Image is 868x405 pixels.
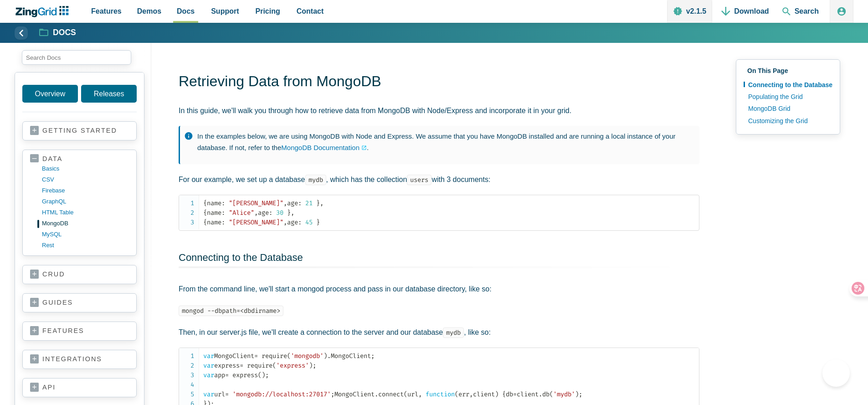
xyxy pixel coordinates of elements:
span: ( [550,390,553,398]
a: getting started [30,126,129,135]
a: crud [30,270,129,279]
p: In this guide, we'll walk you through how to retrieve data from MongoDB with Node/Express and inc... [179,104,699,117]
span: = [254,352,258,360]
a: Releases [81,85,137,103]
span: ) [575,390,579,398]
span: { [502,390,506,398]
code: name age name age name age [203,198,699,227]
span: : [269,209,272,217]
span: Pricing [256,5,280,17]
a: data [30,155,129,163]
span: . [539,390,542,398]
span: ; [313,362,316,369]
span: require [247,362,272,369]
span: = [513,390,517,398]
span: 'express' [276,362,309,369]
span: = [240,362,243,369]
p: For our example, we set up a database , which has the collection with 3 documents: [179,173,699,186]
span: Demos [137,5,161,17]
span: } [316,199,320,207]
span: 'mongodb://localhost:27017' [232,390,331,398]
a: MongoDB [42,218,129,229]
span: ) [324,352,327,360]
a: api [30,383,129,392]
code: mydb [305,175,326,185]
a: MongoDB Grid [744,103,832,114]
span: var [203,371,214,379]
span: } [287,209,291,217]
a: ZingChart Logo. Click to return to the homepage [15,6,73,17]
span: "Alice" [229,209,254,217]
span: Docs [177,5,195,17]
span: , [254,209,258,217]
span: db [542,390,550,398]
span: Features [91,5,122,17]
a: Populating the Grid [744,91,832,103]
a: Customizing the Grid [744,115,832,127]
span: var [203,362,214,369]
span: : [221,199,225,207]
span: ( [455,390,458,398]
a: Overview [22,85,78,103]
input: search input [22,50,131,65]
a: guides [30,298,129,307]
span: { [203,218,207,226]
span: } [316,218,320,226]
span: . [327,352,331,360]
a: MySQL [42,229,129,240]
span: , [291,209,294,217]
iframe: Toggle Customer Support [822,359,850,387]
span: ( [404,390,407,398]
span: : [298,199,302,207]
span: , [283,199,287,207]
p: In the examples below, we are using MongoDB with Node and Express. We assume that you have MongoD... [197,130,690,154]
a: integrations [30,355,129,364]
span: ( [287,352,291,360]
a: MongoDB Documentation [281,142,367,154]
span: , [320,199,324,207]
span: ) [495,390,498,398]
span: ) [309,362,313,369]
span: require [262,352,287,360]
span: : [221,209,225,217]
code: users [407,175,431,185]
span: Support [211,5,239,17]
span: "[PERSON_NAME]" [229,218,283,226]
span: "[PERSON_NAME]" [229,199,283,207]
code: mongod --dbpath=<dbdirname> [179,306,283,316]
a: Docs [40,27,76,38]
a: firebase [42,185,129,196]
span: ) [262,371,265,379]
span: err client [458,390,495,398]
span: { [203,209,207,217]
span: 45 [305,218,313,226]
span: express [232,371,258,379]
span: 30 [276,209,283,217]
span: ; [331,390,334,398]
span: . [375,390,378,398]
span: ( [258,371,262,379]
span: = [225,371,229,379]
span: function [426,390,455,398]
span: = [225,390,229,398]
span: Contact [297,5,324,17]
a: rest [42,240,129,251]
span: , [418,390,422,398]
span: Connecting to the Database [179,252,303,263]
span: 'mongodb' [291,352,324,360]
span: : [298,218,302,226]
span: 'mydb' [553,390,575,398]
h1: Retrieving Data from MongoDB [179,72,699,93]
a: features [30,327,129,336]
code: mydb [443,327,464,338]
span: { [203,199,207,207]
a: HTML table [42,207,129,218]
span: , [469,390,473,398]
p: From the command line, we'll start a mongod process and pass in our database directory, like so: [179,283,699,295]
a: Connecting to the Database [744,79,832,91]
span: ( [272,362,276,369]
a: CSV [42,174,129,185]
span: var [203,352,214,360]
span: connect [378,390,404,398]
span: : [221,218,225,226]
